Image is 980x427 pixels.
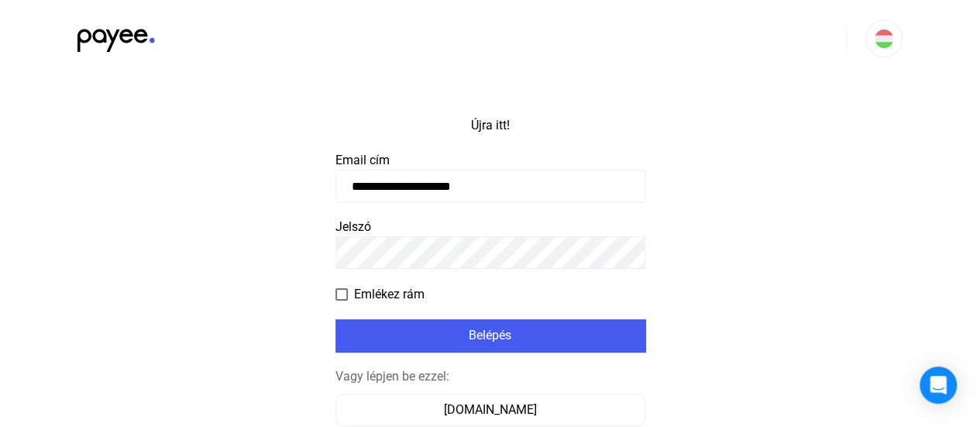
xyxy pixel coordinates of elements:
[875,29,893,48] img: HU
[444,402,537,417] font: [DOMAIN_NAME]
[335,394,645,426] button: [DOMAIN_NAME]
[865,20,903,57] button: HU
[471,118,510,133] font: Újra itt!
[335,153,390,167] font: Email cím
[469,328,511,343] font: Belépés
[335,219,371,234] font: Jelszó
[335,369,449,384] font: Vagy lépjen be ezzel:
[335,319,645,352] button: Belépés
[335,402,645,417] a: [DOMAIN_NAME]
[354,287,425,301] font: Emlékez rám
[77,20,155,52] img: black-payee-blue-dot.svg
[920,367,957,404] div: Intercom Messenger megnyitása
